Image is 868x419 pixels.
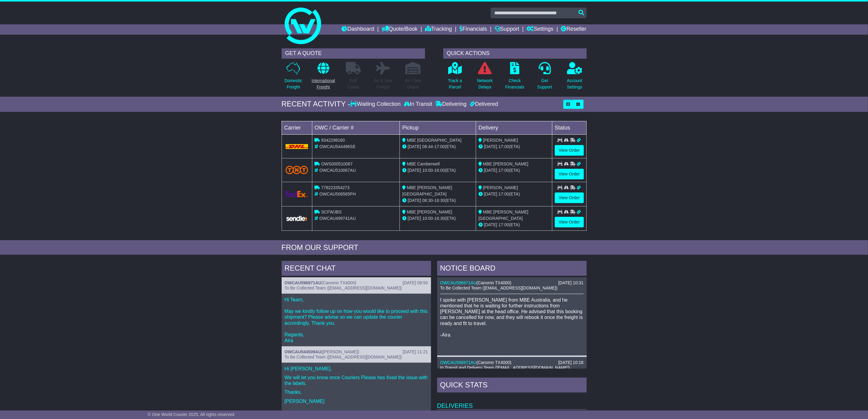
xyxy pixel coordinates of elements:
p: Thanks, [285,389,428,395]
a: CheckFinancials [505,62,525,94]
p: International Freight [312,78,335,90]
span: [DATE] [408,198,421,203]
span: [DATE] [484,168,497,173]
span: 17:00 [499,144,509,149]
p: Hi Team, May we kindly follow up on how you would like to proceed with this shipment? Please advi... [285,297,428,344]
td: Pickup [400,121,476,134]
span: 10:00 [422,216,433,221]
p: [PERSON_NAME] [285,398,428,404]
div: In Transit [402,101,434,108]
div: QUICK ACTIONS [443,48,587,59]
span: 17:00 [434,144,445,149]
p: Account Settings [567,78,582,90]
div: (ETA) [479,144,550,150]
div: - (ETA) [402,215,473,222]
p: Air & Sea Freight [374,78,392,90]
span: [DATE] [484,144,497,149]
td: Delivery [476,121,552,134]
td: Waiting Collection [437,410,528,417]
a: Track aParcel [448,62,462,94]
span: To Be Collected Team ([EMAIL_ADDRESS][DOMAIN_NAME]) [285,286,402,290]
div: [DATE] 09:50 [403,280,428,286]
div: RECENT ACTIVITY - [282,100,350,109]
span: SCFWJBS [321,209,341,214]
td: Status [552,121,586,134]
span: 17:00 [499,222,509,227]
span: 16:00 [434,168,445,173]
p: Domestic Freight [284,78,302,90]
span: [DATE] [484,192,497,196]
div: [DATE] 10:31 [558,280,583,286]
span: [DATE] [484,222,497,227]
span: OWCAU499741AU [319,216,356,221]
span: OWS000510067 [321,161,353,166]
a: View Order [555,145,584,156]
span: To Be Collected Team ([EMAIL_ADDRESS][DOMAIN_NAME]) [285,355,402,359]
img: TNT_Domestic.png [286,166,308,174]
span: 17:00 [499,168,509,173]
span: MBE [PERSON_NAME][GEOGRAPHIC_DATA] [479,209,528,221]
p: Air / Sea Depot [405,78,421,90]
span: [PERSON_NAME] [323,349,358,354]
span: 08:30 [422,198,433,203]
span: MBE [PERSON_NAME] [407,209,452,214]
span: [DATE] [408,168,421,173]
div: (ETA) [479,191,550,197]
p: Check Financials [505,78,524,90]
span: In Transit and Delivery Team ([EMAIL_ADDRESS][DOMAIN_NAME]) [440,365,570,370]
a: GetSupport [537,62,552,94]
span: To Be Collected Team ([EMAIL_ADDRESS][DOMAIN_NAME]) [440,286,558,290]
a: Reseller [561,24,586,35]
div: Quick Stats [437,378,587,394]
img: GetCarrierServiceLogo [286,215,308,222]
a: Support [495,24,519,35]
a: View Order [555,169,584,179]
td: Carrier [282,121,312,134]
span: MBE [GEOGRAPHIC_DATA] [407,138,461,143]
a: NetworkDelays [477,62,493,94]
a: View Order [555,192,584,203]
div: - (ETA) [402,197,473,204]
p: We will let you know once Couriers Please has fixed the issue with the labels. [285,375,428,386]
p: Network Delays [477,78,492,90]
span: OWCAU510067AU [319,168,356,173]
a: Tracking [425,24,452,35]
a: AccountSettings [567,62,583,94]
td: OWC / Carrier # [312,121,400,134]
div: (ETA) [479,222,550,228]
td: Deliveries [437,394,587,410]
div: NOTICE BOARD [437,261,587,277]
span: Canomn TX4000 [478,280,510,285]
div: Waiting Collection [350,101,402,108]
a: Dashboard [342,24,374,35]
p: Get Support [537,78,552,90]
span: 17:00 [499,192,509,196]
div: [DATE] 11:21 [403,349,428,355]
a: Quote/Book [382,24,417,35]
a: OWCAU596971AU [440,280,477,285]
span: 8342298160 [321,138,345,143]
a: View Order [555,217,584,227]
span: 10:00 [422,168,433,173]
div: GET A QUOTE [282,48,425,59]
div: ( ) [285,280,428,286]
span: [DATE] [408,216,421,221]
span: Canomn TX4000 [478,360,510,365]
span: 778223354273 [321,185,349,190]
a: OWCAU596971AU [285,280,321,285]
a: Settings [527,24,554,35]
div: ( ) [440,360,584,365]
img: DHL.png [286,144,308,149]
span: Canomn TX4000 [323,280,355,285]
span: MBE [PERSON_NAME] [483,161,528,166]
div: Delivering [434,101,468,108]
div: Delivered [468,101,498,108]
a: OWCAU596971AU [440,360,477,365]
span: 16:30 [434,216,445,221]
span: [DATE] [408,144,421,149]
div: FROM OUR SUPPORT [282,243,587,252]
p: I spoke with [PERSON_NAME] from MBE Australia, and he mentioned that he is waiting for further in... [440,297,584,350]
span: [PERSON_NAME] [483,185,518,190]
span: © One World Courier 2025. All rights reserved. [148,412,235,417]
div: - (ETA) [402,144,473,150]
